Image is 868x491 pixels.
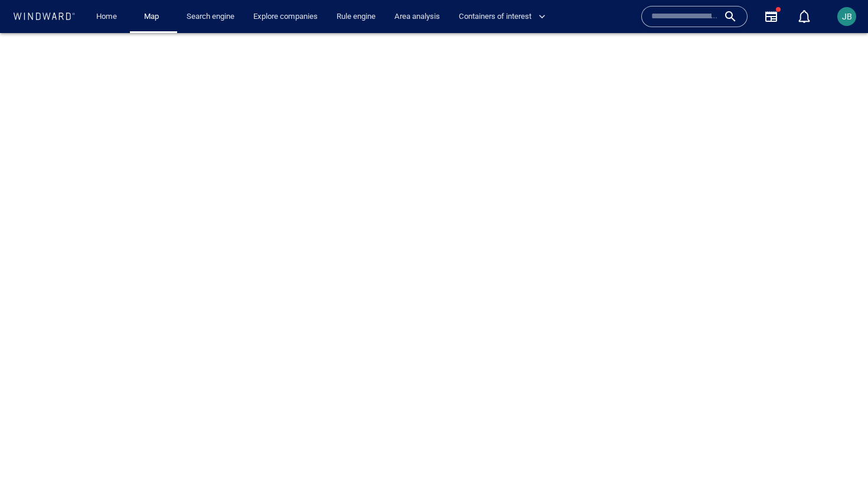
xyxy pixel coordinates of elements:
[135,6,172,27] button: Map
[459,10,546,24] span: Containers of interest
[390,6,445,27] a: Area analysis
[92,6,122,27] a: Home
[139,6,168,27] a: Map
[87,6,125,27] button: Home
[249,6,322,27] a: Explore companies
[454,6,556,27] button: Containers of interest
[332,6,380,27] a: Rule engine
[182,6,239,27] a: Search engine
[797,9,811,24] div: Notification center
[842,12,852,21] span: JB
[835,5,859,28] button: JB
[818,438,859,482] iframe: Chat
